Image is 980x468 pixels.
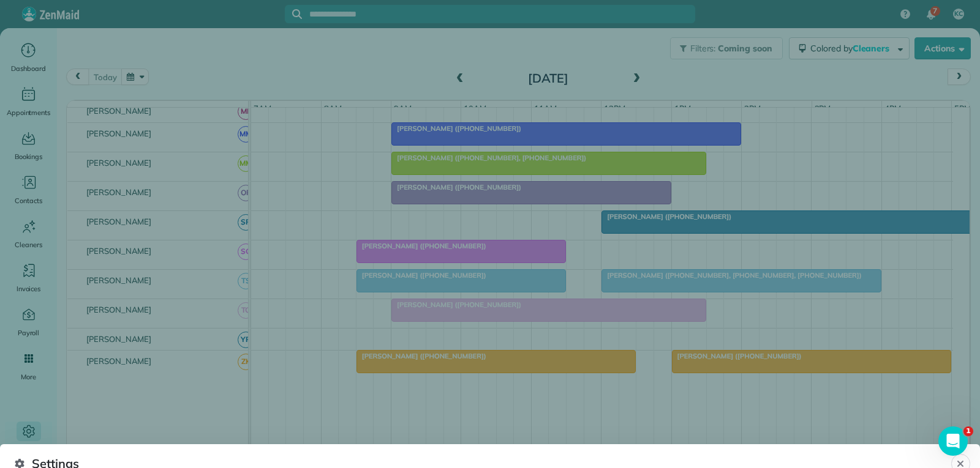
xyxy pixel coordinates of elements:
span: [PERSON_NAME] ([PHONE_NUMBER]) [391,183,522,191]
span: 2pm [742,103,763,113]
span: 5pm [952,103,973,113]
span: Filters: [690,43,716,54]
span: [PERSON_NAME] ([PHONE_NUMBER]) [601,212,732,221]
span: Bookings [15,150,43,163]
span: Contacts [15,195,42,207]
span: 4pm [882,103,903,113]
span: Cleaners [853,43,892,54]
span: Colored by [810,43,894,54]
span: [PERSON_NAME] [84,128,154,138]
a: Invoices [5,261,52,295]
iframe: Intercom live chat [938,426,968,456]
button: today [88,69,122,85]
span: 1pm [672,103,693,113]
span: 7am [251,103,274,113]
button: prev [66,69,89,85]
button: Focus search [285,9,302,19]
span: TS [238,273,254,289]
span: [PERSON_NAME] [84,217,154,226]
span: Appointments [7,106,51,119]
button: Colored byCleaners [789,37,910,59]
span: 3pm [812,103,834,113]
span: 9am [391,103,414,113]
span: [PERSON_NAME] [84,356,154,366]
span: ML [238,103,254,120]
a: Payroll [5,305,52,339]
span: Payroll [18,327,40,339]
span: SC [238,243,254,260]
span: More [21,371,36,383]
button: Actions [914,37,971,59]
span: [PERSON_NAME] [84,305,154,314]
span: [PERSON_NAME] ([PHONE_NUMBER], [PHONE_NUMBER]) [391,154,587,162]
span: Dashboard [11,62,46,75]
span: [PERSON_NAME] ([PHONE_NUMBER]) [356,242,487,250]
span: 11am [532,103,559,113]
a: Bookings [5,128,52,163]
span: [PERSON_NAME] [84,158,154,168]
span: SR [238,214,254,231]
svg: Focus search [292,9,302,19]
span: Cleaners [15,239,42,251]
span: ZK [238,354,254,370]
a: Cleaners [5,217,52,251]
span: [PERSON_NAME] ([PHONE_NUMBER]) [671,352,802,360]
span: 7 [933,6,937,16]
span: TG [238,302,254,319]
button: next [948,69,971,85]
span: 12pm [601,103,628,113]
span: Invoices [17,283,41,295]
span: [PERSON_NAME] [84,334,154,344]
div: 7 unread notifications [918,1,944,28]
span: 8am [322,103,344,113]
span: [PERSON_NAME] ([PHONE_NUMBER], [PHONE_NUMBER], [PHONE_NUMBER]) [601,271,862,280]
h2: [DATE] [472,72,625,85]
span: OR [238,185,254,201]
span: Settings [16,444,42,456]
span: [PERSON_NAME] ([PHONE_NUMBER]) [356,352,487,360]
span: [PERSON_NAME] [84,275,154,285]
span: 1 [963,426,973,436]
span: [PERSON_NAME] ([PHONE_NUMBER]) [356,271,487,280]
span: [PERSON_NAME] [84,187,154,197]
span: Coming soon [718,43,773,54]
span: [PERSON_NAME] [84,106,154,116]
a: Settings [5,422,52,456]
span: MM [238,155,254,172]
span: [PERSON_NAME] ([PHONE_NUMBER]) [391,124,522,133]
span: 10am [461,103,489,113]
span: [PERSON_NAME] ([PHONE_NUMBER]) [391,300,522,309]
span: YR [238,332,254,348]
a: Dashboard [5,40,52,75]
a: Appointments [5,84,52,119]
span: MM [238,126,254,143]
a: Contacts [5,173,52,207]
span: [PERSON_NAME] [84,246,154,256]
span: KC [954,9,963,19]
